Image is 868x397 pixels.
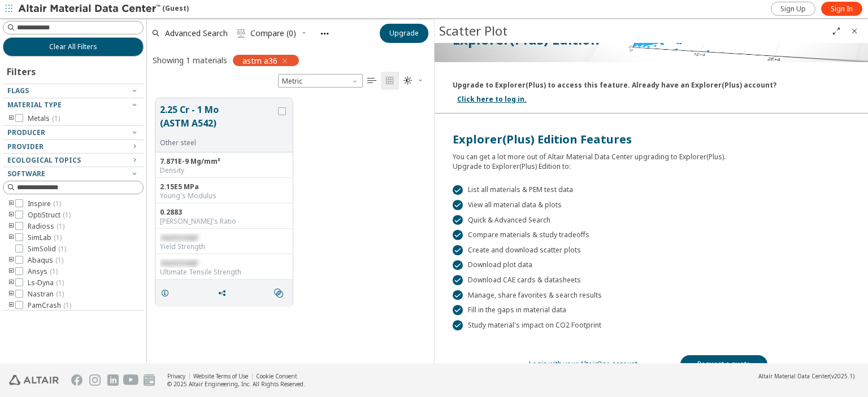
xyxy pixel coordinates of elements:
span: ( 1 ) [52,114,60,123]
img: Altair Material Data Center [18,3,162,15]
span: ( 1 ) [55,255,63,265]
span: Producer [7,128,45,137]
div: [PERSON_NAME]'s Ratio [160,217,288,226]
i: toogle group [7,233,15,242]
div: Manage, share favorites & search results [453,290,850,300]
i: toogle group [7,290,15,299]
div:  [453,275,463,285]
a: Privacy [167,372,185,380]
div: Fill in the gaps in material data [453,305,850,315]
button: Ecological Topics [3,154,144,167]
span: Radioss [28,222,64,231]
button: Software [3,167,144,181]
span: ( 1 ) [63,210,71,220]
div: Density [160,166,288,175]
span: Nastran [28,290,64,299]
img: Altair Engineering [9,375,59,385]
div: Quick & Advanced Search [453,215,850,225]
span: Software [7,169,45,178]
div:  [453,320,463,330]
div: Showing 1 materials [153,55,227,66]
div:  [453,305,463,315]
span: ( 1 ) [56,278,64,287]
a: Sign In [821,2,862,16]
i: toogle group [7,267,15,276]
button: Upgrade [380,24,428,43]
a: Request a quote [680,355,767,373]
div: grid [147,90,434,364]
span: ( 1 ) [53,199,61,208]
span: ( 1 ) [50,267,58,276]
div: Create and download scatter plots [453,245,850,255]
div: Download CAE cards & datasheets [453,275,850,285]
span: Sign In [831,5,853,14]
button: Close [845,22,863,40]
div: Other steel [160,138,276,147]
button: Clear All Filters [3,37,144,56]
a: Cookie Consent [256,372,297,380]
span: Ls-Dyna [28,278,64,287]
span: Inspire [28,199,61,208]
span: OptiStruct [28,211,71,220]
div:  [453,290,463,300]
i:  [237,29,246,38]
div: Unit System [278,74,363,88]
div: © 2025 Altair Engineering, Inc. All Rights Reserved. [167,380,305,388]
span: restricted [160,233,197,242]
a: Click here to log in. [457,94,527,104]
a: Login with your AltairOne account [529,359,637,369]
span: ( 1 ) [54,233,62,242]
a: Website Terms of Use [193,372,248,380]
i: toogle group [7,301,15,310]
div:  [453,185,463,195]
span: SimSolid [28,245,66,254]
div:  [453,215,463,225]
i: toogle group [7,211,15,220]
span: Advanced Search [165,29,228,37]
i:  [274,289,283,298]
div: You can get a lot more out of Altair Material Data Center upgrading to Explorer(Plus). Upgrade to... [453,147,850,171]
i:  [403,76,413,85]
span: Clear All Filters [49,42,97,51]
span: Provider [7,142,44,151]
span: ( 1 ) [63,300,71,310]
span: Abaqus [28,256,63,265]
button: Flags [3,84,144,98]
span: ( 1 ) [57,221,64,231]
span: Metals [28,114,60,123]
div: Filters [3,56,41,84]
div: (v2025.1) [758,372,854,380]
i: toogle group [7,222,15,231]
span: Upgrade [389,29,419,38]
span: ( 1 ) [56,289,64,299]
div: Ultimate Tensile Strength [160,268,288,277]
button: Full Screen [827,22,845,40]
div:  [453,260,463,271]
div: (Guest) [18,3,189,15]
div: List all materials & PEM test data [453,185,850,195]
span: Altair Material Data Center [758,372,830,380]
span: Ecological Topics [7,155,81,165]
a: Sign Up [771,2,815,16]
div:  [453,245,463,255]
div:  [453,230,463,240]
div: 7.871E-9 Mg/mm³ [160,157,288,166]
span: astm a36 [242,55,277,66]
div: Study material's impact on CO2 Footprint [453,320,850,330]
button: Similar search [269,282,293,304]
span: SimLab [28,233,62,242]
div: Explorer(Plus) Edition Features [453,132,850,147]
span: PamCrash [28,301,71,310]
i: toogle group [7,114,15,123]
span: Compare (0) [250,29,296,37]
button: Share [212,282,236,304]
button: 2.25 Cr - 1 Mo (ASTM A542) [160,103,276,138]
span: Ansys [28,267,58,276]
span: Flags [7,86,29,95]
div: Young's Modulus [160,191,288,200]
button: Producer [3,126,144,139]
span: Material Type [7,100,62,110]
div: Yield Strength [160,242,288,251]
i: toogle group [7,278,15,287]
div: Download plot data [453,260,850,271]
